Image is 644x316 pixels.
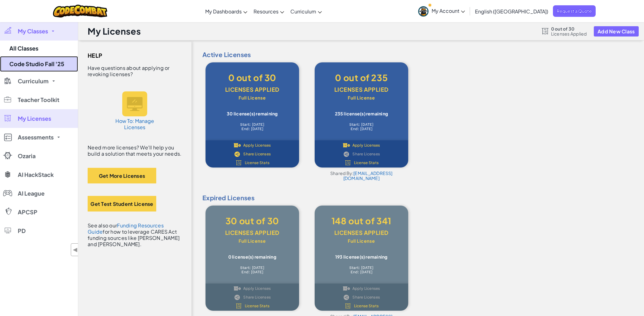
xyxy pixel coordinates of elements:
[215,111,290,116] div: 30 license(s) remaining
[432,7,465,14] span: My Account
[324,122,399,127] div: Start: [DATE]
[215,72,290,84] div: 0 out of 30
[53,5,108,17] img: CodeCombat logo
[324,84,399,95] div: Licenses Applied
[344,303,351,309] img: IconLicense_Moon.svg
[202,3,250,20] a: My Dashboards
[324,95,399,100] div: Full License
[18,153,36,159] span: Ozaria
[343,143,350,148] img: IconApplyLicenses_Moon.svg
[234,143,241,148] img: IconApplyLicenses_Moon.svg
[324,111,399,116] div: 235 license(s) remaining
[215,254,290,259] div: 0 license(s) remaining
[344,160,351,166] img: IconLicense_Moon.svg
[352,143,380,147] span: Apply Licenses
[243,143,271,147] span: Apply Licenses
[245,304,270,308] span: License Stats
[215,127,290,131] div: End: [DATE]
[18,172,54,177] span: AI HackStack
[198,50,638,59] span: Active Licenses
[215,215,290,227] div: 30 out of 30
[243,295,271,299] span: Share Licenses
[18,116,51,121] span: My Licenses
[324,270,399,274] div: End: [DATE]
[88,222,164,235] a: Funding Resources Guide
[324,215,399,227] div: 148 out of 341
[324,227,399,239] div: Licenses Applied
[234,286,241,291] img: IconApplyLicenses_Gray.svg
[88,222,182,247] div: See also our for how to leverage CARES Act funding sources like [PERSON_NAME] and [PERSON_NAME].
[315,171,408,181] div: Shared By:
[88,196,156,211] button: Get Test Student License
[18,134,54,140] span: Assessments
[324,127,399,131] div: End: [DATE]
[18,191,45,196] span: AI League
[215,122,290,127] div: Start: [DATE]
[475,8,548,15] span: English ([GEOGRAPHIC_DATA])
[243,287,271,290] span: Apply Licenses
[594,26,639,36] button: Add New Class
[88,25,141,37] h1: My Licenses
[343,294,350,300] img: IconShare_Gray.svg
[324,72,399,84] div: 0 out of 235
[215,227,290,239] div: Licenses Applied
[198,193,638,202] span: Expired Licenses
[18,28,48,34] span: My Classes
[235,160,242,166] img: IconLicense_Moon.svg
[88,65,182,77] div: Have questions about applying or revoking licenses?
[553,5,596,17] a: Request a Quote
[551,26,587,31] span: 0 out of 30
[324,254,399,259] div: 193 license(s) remaining
[111,85,158,137] a: How To: Manage Licenses
[73,245,78,254] span: ◀
[250,3,287,20] a: Resources
[343,170,393,181] a: [EMAIL_ADDRESS][DOMAIN_NAME]
[243,152,271,156] span: Share Licenses
[290,8,316,15] span: Curriculum
[88,144,182,157] div: Need more licenses? We'll help you build a solution that meets your needs.
[234,151,241,157] img: IconShare_Moon.svg
[343,286,350,291] img: IconApplyLicenses_Gray.svg
[418,6,429,17] img: avatar
[324,239,399,243] div: Full License
[234,294,241,300] img: IconShare_Gray.svg
[18,97,59,103] span: Teacher Toolkit
[215,239,290,243] div: Full License
[205,8,242,15] span: My Dashboards
[245,161,270,165] span: License Stats
[18,78,49,84] span: Curriculum
[343,151,350,157] img: IconShare_Gray.svg
[215,84,290,95] div: Licenses Applied
[254,8,278,15] span: Resources
[215,270,290,274] div: End: [DATE]
[551,31,587,36] span: Licenses Applied
[352,295,380,299] span: Share Licenses
[235,303,242,309] img: IconLicense_Moon.svg
[114,118,155,130] h5: How To: Manage Licenses
[354,304,379,308] span: License Stats
[287,3,325,20] a: Curriculum
[215,95,290,100] div: Full License
[215,265,290,270] div: Start: [DATE]
[88,168,156,183] button: Get More Licenses
[352,152,380,156] span: Share Licenses
[354,161,379,165] span: License Stats
[352,287,380,290] span: Apply Licenses
[415,1,468,21] a: My Account
[324,265,399,270] div: Start: [DATE]
[472,3,551,20] a: English ([GEOGRAPHIC_DATA])
[88,51,103,60] span: Help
